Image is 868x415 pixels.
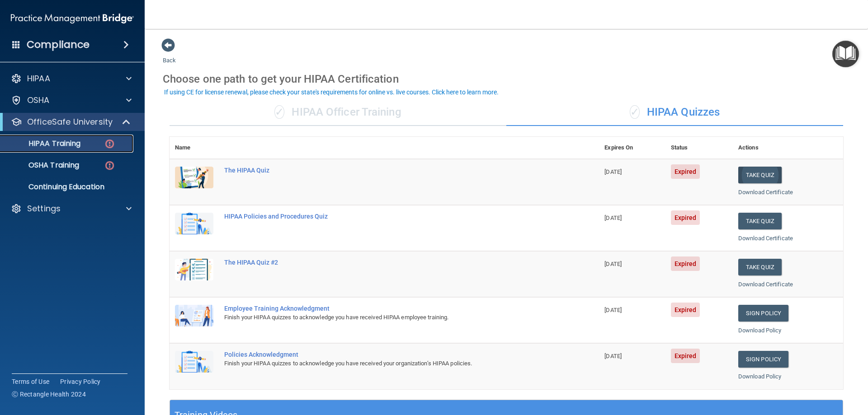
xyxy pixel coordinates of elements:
a: OfficeSafe University [11,117,131,127]
button: Open Resource Center [832,41,859,67]
th: Actions [733,137,843,159]
div: Choose one path to get your HIPAA Certification [163,66,850,92]
p: OSHA [27,95,50,106]
h4: Compliance [27,38,90,51]
div: Finish your HIPAA quizzes to acknowledge you have received HIPAA employee training. [224,312,554,323]
div: Employee Training Acknowledgment [224,305,554,312]
a: Download Certificate [738,189,793,196]
a: Download Policy [738,327,782,334]
p: Settings [27,203,61,214]
th: Expires On [599,137,665,159]
button: Take Quiz [738,213,782,229]
p: OSHA Training [6,161,79,170]
div: The HIPAA Quiz [224,167,554,174]
button: If using CE for license renewal, please check your state's requirements for online vs. live cours... [163,88,500,97]
div: HIPAA Policies and Procedures Quiz [224,213,554,220]
a: Sign Policy [738,305,788,322]
div: HIPAA Quizzes [506,99,843,126]
a: Download Certificate [738,235,793,242]
a: OSHA [11,95,132,106]
div: If using CE for license renewal, please check your state's requirements for online vs. live cours... [164,89,499,95]
span: Expired [671,256,700,271]
span: Expired [671,164,700,179]
img: danger-circle.6113f641.png [104,160,115,171]
a: HIPAA [11,73,132,84]
p: HIPAA [27,73,50,84]
button: Take Quiz [738,167,782,183]
button: Take Quiz [738,259,782,275]
a: Privacy Policy [60,377,101,386]
span: Expired [671,349,700,363]
span: [DATE] [604,168,622,175]
span: Expired [671,303,700,317]
img: PMB logo [11,9,134,28]
a: Settings [11,203,132,214]
span: ✓ [274,105,284,119]
th: Name [170,137,219,159]
p: OfficeSafe University [27,117,113,127]
div: Policies Acknowledgment [224,351,554,358]
th: Status [665,137,733,159]
a: Sign Policy [738,351,788,368]
a: Download Policy [738,373,782,380]
span: Expired [671,210,700,225]
p: HIPAA Training [6,139,80,148]
span: [DATE] [604,261,622,267]
a: Terms of Use [12,377,49,386]
span: [DATE] [604,214,622,221]
div: HIPAA Officer Training [170,99,506,126]
img: danger-circle.6113f641.png [104,138,115,149]
span: [DATE] [604,353,622,359]
a: Download Certificate [738,281,793,288]
div: The HIPAA Quiz #2 [224,259,554,266]
div: Finish your HIPAA quizzes to acknowledge you have received your organization’s HIPAA policies. [224,358,554,369]
p: Continuing Education [6,182,129,191]
span: ✓ [630,105,640,119]
span: [DATE] [604,307,622,313]
a: Back [163,46,176,64]
span: Ⓒ Rectangle Health 2024 [12,390,86,399]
